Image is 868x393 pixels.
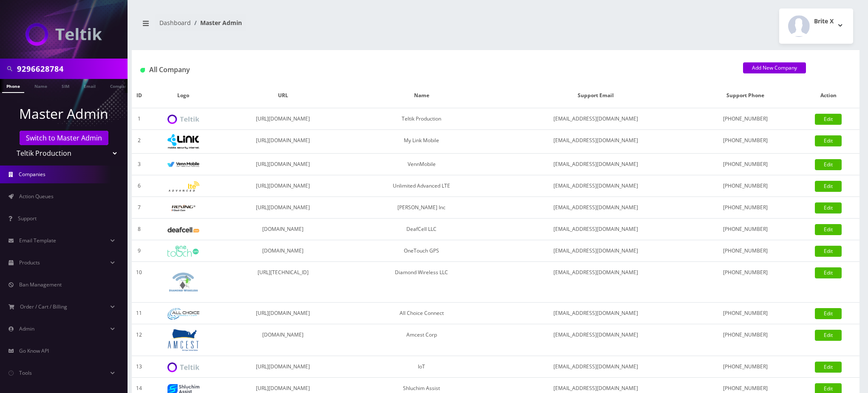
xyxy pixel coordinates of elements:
[814,18,834,25] h2: Brite X
[132,262,146,303] td: 10
[20,131,108,145] a: Switch to Master Admin
[497,219,694,240] td: [EMAIL_ADDRESS][DOMAIN_NAME]
[220,303,346,324] td: [URL][DOMAIN_NAME]
[191,18,242,27] li: Master Admin
[497,262,694,303] td: [EMAIL_ADDRESS][DOMAIN_NAME]
[346,108,497,130] td: Teltik Production
[140,68,145,73] img: All Company
[346,262,497,303] td: Diamond Wireless LLC
[106,79,134,92] a: Company
[220,262,346,303] td: [URL][TECHNICAL_ID]
[19,347,49,354] span: Go Know API
[220,108,346,130] td: [URL][DOMAIN_NAME]
[497,83,694,108] th: Support Email
[19,259,40,266] span: Products
[797,83,859,108] th: Action
[346,154,497,175] td: VennMobile
[220,175,346,197] td: [URL][DOMAIN_NAME]
[815,224,842,235] a: Edit
[18,215,37,222] span: Support
[694,262,797,303] td: [PHONE_NUMBER]
[167,328,199,351] img: Amcest Corp
[167,362,199,372] img: IoT
[346,240,497,262] td: OneTouch GPS
[497,356,694,378] td: [EMAIL_ADDRESS][DOMAIN_NAME]
[815,181,842,192] a: Edit
[694,324,797,356] td: [PHONE_NUMBER]
[694,219,797,240] td: [PHONE_NUMBER]
[497,240,694,262] td: [EMAIL_ADDRESS][DOMAIN_NAME]
[132,154,146,175] td: 3
[815,202,842,213] a: Edit
[779,8,853,44] button: Brite X
[167,115,199,124] img: Teltik Production
[220,154,346,175] td: [URL][DOMAIN_NAME]
[19,193,54,200] span: Action Queues
[132,240,146,262] td: 9
[19,369,32,376] span: Tools
[167,162,199,168] img: VennMobile
[346,356,497,378] td: IoT
[132,130,146,154] td: 2
[132,303,146,324] td: 11
[146,83,220,108] th: Logo
[815,135,842,146] a: Edit
[132,219,146,240] td: 8
[220,240,346,262] td: [DOMAIN_NAME]
[694,240,797,262] td: [PHONE_NUMBER]
[694,108,797,130] td: [PHONE_NUMBER]
[815,114,842,125] a: Edit
[346,130,497,154] td: My Link Mobile
[220,197,346,219] td: [URL][DOMAIN_NAME]
[138,14,489,38] nav: breadcrumb
[497,154,694,175] td: [EMAIL_ADDRESS][DOMAIN_NAME]
[497,175,694,197] td: [EMAIL_ADDRESS][DOMAIN_NAME]
[815,267,842,278] a: Edit
[346,303,497,324] td: All Choice Connect
[57,79,74,92] a: SIM
[694,303,797,324] td: [PHONE_NUMBER]
[19,171,45,178] span: Companies
[220,324,346,356] td: [DOMAIN_NAME]
[167,266,199,298] img: Diamond Wireless LLC
[815,246,842,257] a: Edit
[220,130,346,154] td: [URL][DOMAIN_NAME]
[220,356,346,378] td: [URL][DOMAIN_NAME]
[497,324,694,356] td: [EMAIL_ADDRESS][DOMAIN_NAME]
[346,324,497,356] td: Amcest Corp
[220,219,346,240] td: [DOMAIN_NAME]
[497,303,694,324] td: [EMAIL_ADDRESS][DOMAIN_NAME]
[167,204,199,212] img: Rexing Inc
[167,134,199,149] img: My Link Mobile
[167,308,199,320] img: All Choice Connect
[140,66,730,74] h1: All Company
[20,303,67,310] span: Order / Cart / Billing
[815,308,842,319] a: Edit
[815,159,842,170] a: Edit
[497,197,694,219] td: [EMAIL_ADDRESS][DOMAIN_NAME]
[167,227,199,233] img: DeafCell LLC
[815,330,842,341] a: Edit
[346,219,497,240] td: DeafCell LLC
[26,23,102,46] img: Teltik Production
[19,237,56,244] span: Email Template
[694,175,797,197] td: [PHONE_NUMBER]
[2,79,24,93] a: Phone
[694,197,797,219] td: [PHONE_NUMBER]
[346,175,497,197] td: Unlimited Advanced LTE
[743,62,806,73] a: Add New Company
[30,79,51,92] a: Name
[694,83,797,108] th: Support Phone
[497,108,694,130] td: [EMAIL_ADDRESS][DOMAIN_NAME]
[132,175,146,197] td: 6
[132,197,146,219] td: 7
[167,246,199,257] img: OneTouch GPS
[346,83,497,108] th: Name
[132,108,146,130] td: 1
[17,61,125,77] input: Search in Company
[132,356,146,378] td: 13
[346,197,497,219] td: [PERSON_NAME] Inc
[220,83,346,108] th: URL
[19,281,62,288] span: Ban Management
